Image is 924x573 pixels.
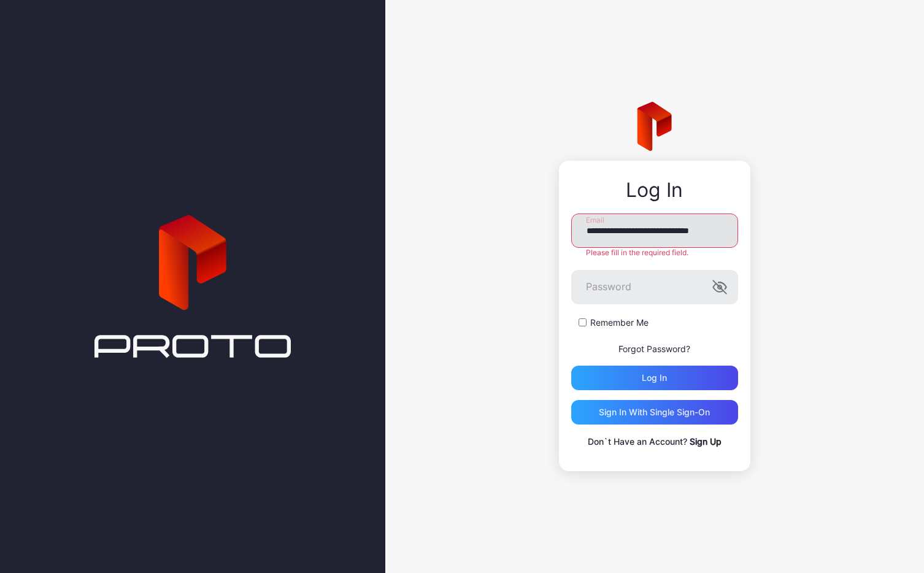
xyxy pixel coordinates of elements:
div: Log in [642,373,667,383]
input: Email [571,213,738,248]
button: Password [712,280,727,294]
div: Log In [571,179,738,201]
button: Sign in With Single Sign-On [571,400,738,425]
a: Forgot Password? [618,344,690,354]
div: Please fill in the required field. [571,248,738,258]
input: Password [571,270,738,304]
button: Log in [571,366,738,390]
p: Don`t Have an Account? [571,434,738,449]
a: Sign Up [690,436,722,447]
label: Remember Me [590,317,649,329]
div: Sign in With Single Sign-On [599,407,710,417]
